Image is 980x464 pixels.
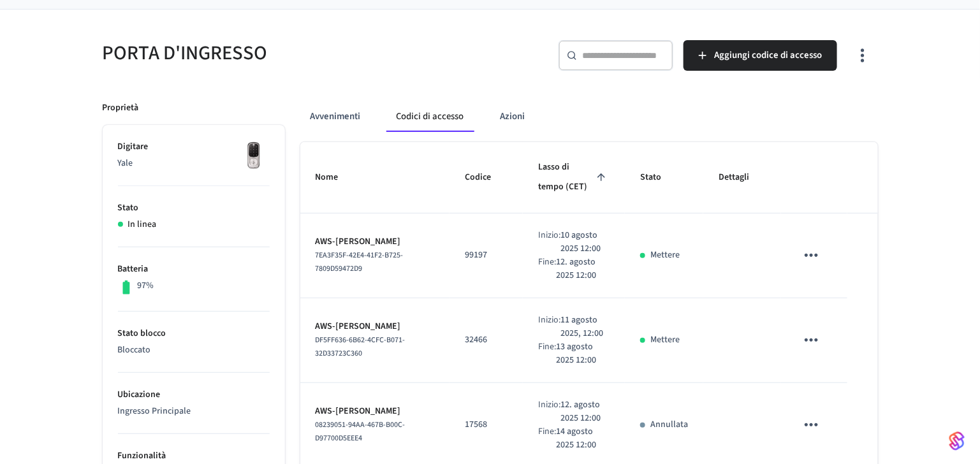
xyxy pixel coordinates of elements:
[316,250,404,274] span: 7EA3F35F-42E4-41F2-B725-7809D59472D9
[465,418,508,431] p: 17568
[640,168,678,187] span: Stato
[684,40,837,71] button: Aggiungi codice di accesso
[556,256,610,282] p: 12. agosto 2025 12:00
[538,157,593,198] font: Lasso di tempo (CET)
[538,157,610,198] span: Lasso di tempo (CET)
[118,201,270,215] p: Stato
[465,249,508,262] p: 99197
[949,431,965,451] img: SeamLogoGradient.69752ec5.svg
[556,425,610,452] p: 14 agosto 2025 12:00
[316,405,435,418] p: AWS-[PERSON_NAME]
[118,140,270,154] p: Digitare
[560,229,610,256] p: 10 agosto 2025 12:00
[640,168,661,187] font: Stato
[316,235,435,249] p: AWS-[PERSON_NAME]
[538,229,560,256] div: Inizio:
[118,327,270,340] p: Stato blocco
[137,279,154,293] p: 97%
[719,168,749,187] font: Dettagli
[103,40,483,66] h5: PORTA D'INGRESSO
[465,333,508,347] p: 32466
[238,140,270,172] img: Serratura intelligente Wi-Fi con touchscreen Yale Assure, nichel satinato, anteriore
[118,405,270,418] p: Ingresso Principale
[650,418,688,431] p: Annullata
[316,335,406,359] span: DF5FF636-6B62-4CFC-B071-32D33723C360
[316,168,339,187] font: Nome
[465,168,491,187] font: Codice
[714,47,822,64] span: Aggiungi codice di accesso
[386,101,474,132] button: Codici di accesso
[650,333,680,347] p: Mettere
[538,398,560,425] div: Inizio:
[103,101,139,115] p: Proprietà
[490,101,536,132] button: Azioni
[650,249,680,262] p: Mettere
[118,157,270,170] p: Yale
[118,263,270,276] p: Batteria
[556,340,610,367] p: 13 agosto 2025 12:00
[128,218,157,231] p: In linea
[118,388,270,402] p: Ubicazione
[719,168,766,187] span: Dettagli
[311,111,361,122] font: Avvenimenti
[538,314,560,340] div: Inizio:
[300,101,878,132] div: Esempio di formica
[316,168,355,187] span: Nome
[538,256,556,282] div: Fine:
[538,425,556,452] div: Fine:
[465,168,508,187] span: Codice
[538,340,556,367] div: Fine:
[560,314,610,340] p: 11 agosto 2025, 12:00
[560,398,610,425] p: 12. agosto 2025 12:00
[316,419,406,444] span: 08239051-94AA-467B-B00C-D97700D5EEE4
[118,344,270,357] p: Bloccato
[118,449,270,463] p: Funzionalità
[316,320,435,333] p: AWS-[PERSON_NAME]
